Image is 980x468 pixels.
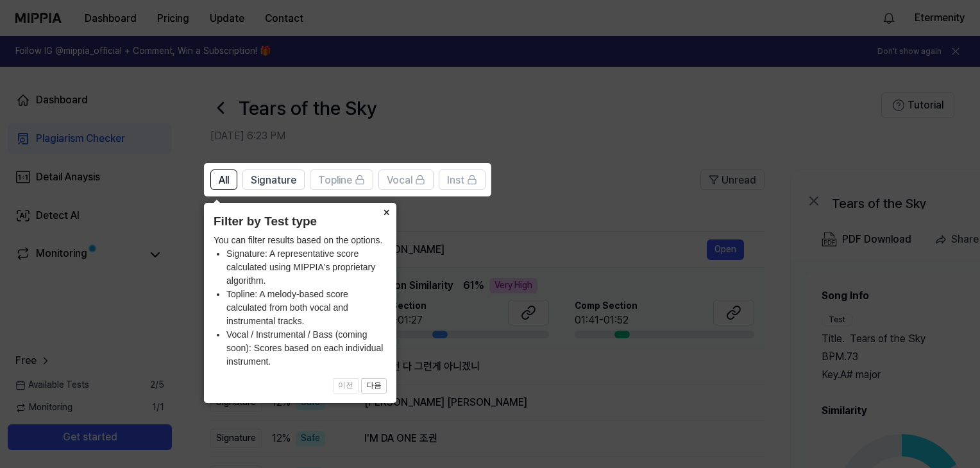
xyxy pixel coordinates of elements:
[242,169,305,190] button: Signature
[318,173,352,188] span: Topline
[214,212,387,231] header: Filter by Test type
[226,328,387,368] li: Vocal / Instrumental / Bass (coming soon): Scores based on each individual instrument.
[226,288,387,328] li: Topline: A melody-based score calculated from both vocal and instrumental tracks.
[251,173,296,188] span: Signature
[210,169,237,190] button: All
[447,173,464,188] span: Inst
[214,234,387,368] div: You can filter results based on the options.
[439,169,486,190] button: Inst
[226,247,387,288] li: Signature: A representative score calculated using MIPPIA's proprietary algorithm.
[387,173,412,188] span: Vocal
[219,173,229,188] span: All
[361,378,387,394] button: 다음
[310,169,373,190] button: Topline
[376,203,396,221] button: Close
[378,169,434,190] button: Vocal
